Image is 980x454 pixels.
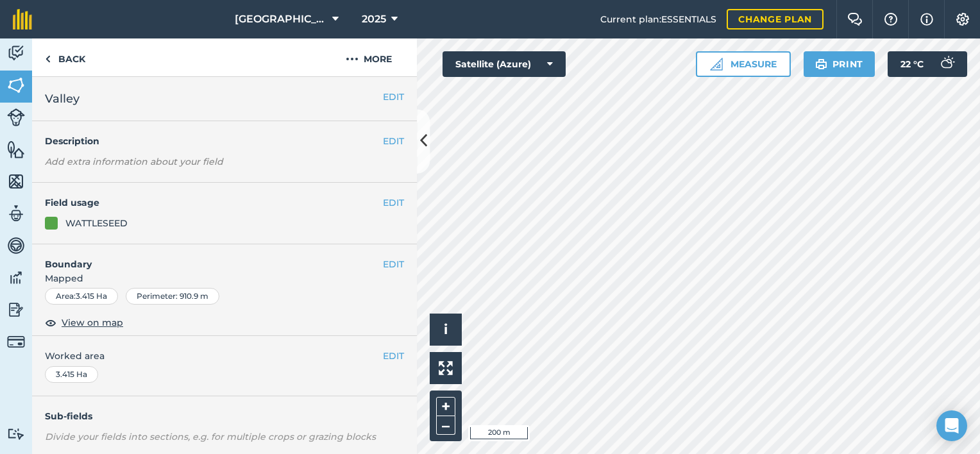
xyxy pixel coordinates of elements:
button: – [436,416,455,435]
img: svg+xml;base64,PHN2ZyB4bWxucz0iaHR0cDovL3d3dy53My5vcmcvMjAwMC9zdmciIHdpZHRoPSI1NiIgaGVpZ2h0PSI2MC... [7,76,25,95]
img: svg+xml;base64,PHN2ZyB4bWxucz0iaHR0cDovL3d3dy53My5vcmcvMjAwMC9zdmciIHdpZHRoPSIyMCIgaGVpZ2h0PSIyNC... [346,51,359,67]
button: EDIT [383,134,404,148]
img: svg+xml;base64,PD94bWwgdmVyc2lvbj0iMS4wIiBlbmNvZGluZz0idXRmLTgiPz4KPCEtLSBHZW5lcmF0b3I6IEFkb2JlIE... [7,428,25,440]
img: svg+xml;base64,PD94bWwgdmVyc2lvbj0iMS4wIiBlbmNvZGluZz0idXRmLTgiPz4KPCEtLSBHZW5lcmF0b3I6IEFkb2JlIE... [7,204,25,223]
em: Divide your fields into sections, e.g. for multiple crops or grazing blocks [45,431,376,442]
img: svg+xml;base64,PD94bWwgdmVyc2lvbj0iMS4wIiBlbmNvZGluZz0idXRmLTgiPz4KPCEtLSBHZW5lcmF0b3I6IEFkb2JlIE... [7,108,25,126]
img: svg+xml;base64,PHN2ZyB4bWxucz0iaHR0cDovL3d3dy53My5vcmcvMjAwMC9zdmciIHdpZHRoPSI1NiIgaGVpZ2h0PSI2MC... [7,172,25,191]
div: Area : 3.415 Ha [45,288,118,305]
img: svg+xml;base64,PHN2ZyB4bWxucz0iaHR0cDovL3d3dy53My5vcmcvMjAwMC9zdmciIHdpZHRoPSIxNyIgaGVpZ2h0PSIxNy... [920,12,933,27]
img: svg+xml;base64,PD94bWwgdmVyc2lvbj0iMS4wIiBlbmNvZGluZz0idXRmLTgiPz4KPCEtLSBHZW5lcmF0b3I6IEFkb2JlIE... [7,300,25,319]
img: svg+xml;base64,PD94bWwgdmVyc2lvbj0iMS4wIiBlbmNvZGluZz0idXRmLTgiPz4KPCEtLSBHZW5lcmF0b3I6IEFkb2JlIE... [7,333,25,351]
img: fieldmargin Logo [13,9,32,29]
h4: Field usage [45,196,383,210]
img: svg+xml;base64,PHN2ZyB4bWxucz0iaHR0cDovL3d3dy53My5vcmcvMjAwMC9zdmciIHdpZHRoPSIxOSIgaGVpZ2h0PSIyNC... [815,56,827,72]
div: Open Intercom Messenger [936,410,967,441]
img: Four arrows, one pointing top left, one top right, one bottom right and the last bottom left [439,361,453,375]
h4: Boundary [32,244,383,271]
img: Ruler icon [710,58,723,71]
img: svg+xml;base64,PHN2ZyB4bWxucz0iaHR0cDovL3d3dy53My5vcmcvMjAwMC9zdmciIHdpZHRoPSI1NiIgaGVpZ2h0PSI2MC... [7,140,25,159]
button: + [436,397,455,416]
div: Perimeter : 910.9 m [126,288,219,305]
span: Current plan : ESSENTIALS [600,12,716,26]
img: svg+xml;base64,PHN2ZyB4bWxucz0iaHR0cDovL3d3dy53My5vcmcvMjAwMC9zdmciIHdpZHRoPSIxOCIgaGVpZ2h0PSIyNC... [45,315,56,330]
span: Valley [45,90,80,108]
button: Print [804,51,875,77]
a: Back [32,38,98,76]
img: svg+xml;base64,PD94bWwgdmVyc2lvbj0iMS4wIiBlbmNvZGluZz0idXRmLTgiPz4KPCEtLSBHZW5lcmF0b3I6IEFkb2JlIE... [7,44,25,63]
button: More [321,38,417,76]
img: Two speech bubbles overlapping with the left bubble in the forefront [847,13,863,26]
button: 22 °C [888,51,967,77]
span: [GEOGRAPHIC_DATA] [235,12,327,27]
div: WATTLESEED [65,216,128,230]
span: 22 ° C [900,51,924,77]
span: Worked area [45,349,404,363]
span: 2025 [362,12,386,27]
button: EDIT [383,90,404,104]
button: View on map [45,315,123,330]
button: EDIT [383,257,404,271]
div: 3.415 Ha [45,366,98,383]
img: svg+xml;base64,PHN2ZyB4bWxucz0iaHR0cDovL3d3dy53My5vcmcvMjAwMC9zdmciIHdpZHRoPSI5IiBoZWlnaHQ9IjI0Ii... [45,51,51,67]
em: Add extra information about your field [45,156,223,167]
button: Satellite (Azure) [443,51,566,77]
button: EDIT [383,196,404,210]
span: Mapped [32,271,417,285]
img: svg+xml;base64,PD94bWwgdmVyc2lvbj0iMS4wIiBlbmNvZGluZz0idXRmLTgiPz4KPCEtLSBHZW5lcmF0b3I6IEFkb2JlIE... [7,268,25,287]
img: svg+xml;base64,PD94bWwgdmVyc2lvbj0iMS4wIiBlbmNvZGluZz0idXRmLTgiPz4KPCEtLSBHZW5lcmF0b3I6IEFkb2JlIE... [7,236,25,255]
span: i [444,321,448,337]
h4: Sub-fields [32,409,417,423]
img: svg+xml;base64,PD94bWwgdmVyc2lvbj0iMS4wIiBlbmNvZGluZz0idXRmLTgiPz4KPCEtLSBHZW5lcmF0b3I6IEFkb2JlIE... [934,51,959,77]
button: Measure [696,51,791,77]
img: A question mark icon [883,13,899,26]
button: EDIT [383,349,404,363]
h4: Description [45,134,404,148]
a: Change plan [727,9,824,29]
img: A cog icon [955,13,970,26]
button: i [430,314,462,346]
span: View on map [62,315,123,330]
